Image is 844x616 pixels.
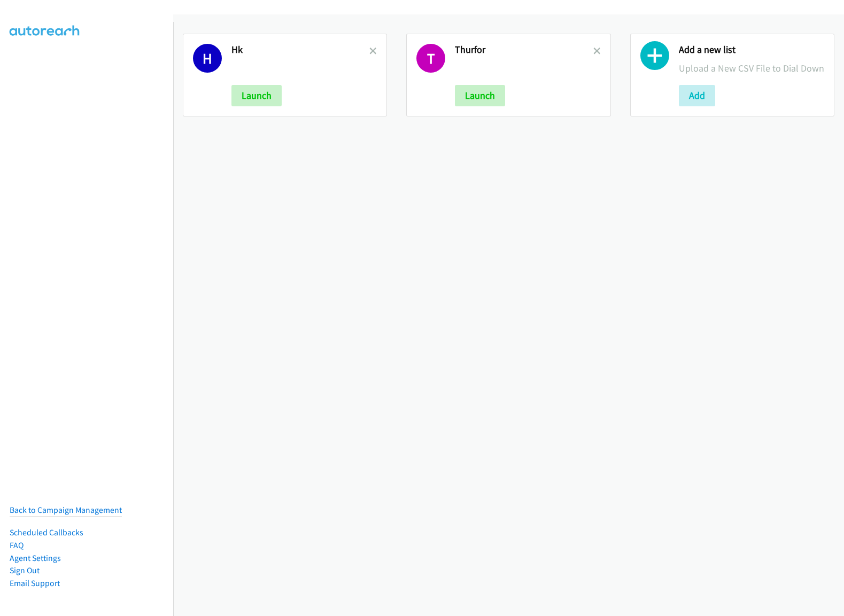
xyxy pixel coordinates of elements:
[455,44,593,56] h2: Thurfor
[455,85,505,106] button: Launch
[679,85,715,106] button: Add
[10,527,83,537] a: Scheduled Callbacks
[10,505,122,515] a: Back to Campaign Management
[231,44,369,56] h2: Hk
[10,578,60,588] a: Email Support
[679,61,824,75] p: Upload a New CSV File to Dial Down
[193,44,222,73] h1: H
[416,44,445,73] h1: T
[10,540,24,550] a: FAQ
[679,44,824,56] h2: Add a new list
[10,553,61,563] a: Agent Settings
[231,85,282,106] button: Launch
[10,565,40,575] a: Sign Out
